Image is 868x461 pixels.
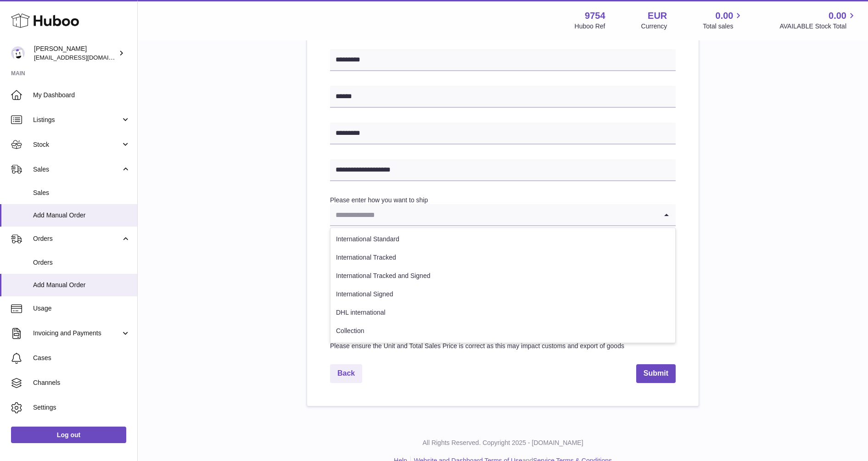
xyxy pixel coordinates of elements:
[703,22,744,31] span: Total sales
[33,329,121,338] span: Invoicing and Payments
[33,140,121,149] span: Stock
[33,91,130,100] span: My Dashboard
[330,342,676,350] div: Please ensure the Unit and Total Sales Price is correct as this may impact customs and export of ...
[330,305,349,326] span: B2C
[330,258,657,279] input: Search for option
[330,204,657,225] input: Search for option
[11,427,126,443] a: Log out
[779,22,857,31] span: AVAILABLE Stock Total
[330,204,676,226] div: Search for option
[33,165,121,174] span: Sales
[33,281,130,289] span: Add Manual Order
[33,403,130,412] span: Settings
[34,44,117,62] div: [PERSON_NAME]
[33,378,130,387] span: Channels
[33,304,130,313] span: Usage
[33,189,130,197] span: Sales
[330,258,676,280] div: Search for option
[11,46,25,60] img: info@fieldsluxury.london
[330,305,676,327] div: Search for option
[648,10,667,22] strong: EUR
[585,10,605,22] strong: 9754
[330,282,676,290] p: This will appear on the packing slip. e.g. 'Please contact us through Amazon'
[779,10,857,31] a: 0.00 AVAILABLE Stock Total
[33,354,130,362] span: Cases
[575,22,605,31] div: Huboo Ref
[636,364,676,383] button: Submit
[33,211,130,220] span: Add Manual Order
[641,22,667,31] div: Currency
[716,10,734,22] span: 0.00
[34,54,135,61] span: [EMAIL_ADDRESS][DOMAIN_NAME]
[349,305,657,326] input: Search for option
[33,234,121,243] span: Orders
[330,364,362,383] a: Back
[33,258,130,267] span: Orders
[703,10,744,31] a: 0.00 Total sales
[330,196,428,204] label: Please enter how you want to ship
[829,10,846,22] span: 0.00
[33,116,121,124] span: Listings
[145,439,861,447] p: All Rights Reserved. Copyright 2025 - [DOMAIN_NAME]
[330,241,676,251] h2: Optional extra fields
